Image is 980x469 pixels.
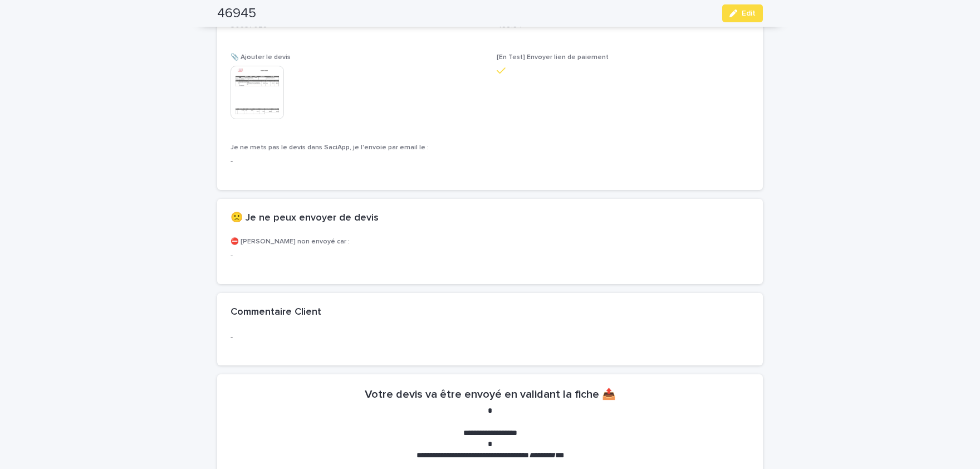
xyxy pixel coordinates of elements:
[497,54,609,61] span: [En Test] Envoyer lien de paiement
[722,4,763,22] button: Edit
[742,9,756,17] span: Edit
[231,250,749,262] p: -
[231,332,749,344] p: -
[231,306,321,319] h2: Commentaire Client
[231,238,350,245] span: ⛔ [PERSON_NAME] non envoyé car :
[231,156,483,168] p: -
[231,212,379,224] h2: 🙁 Je ne peux envoyer de devis
[231,54,291,61] span: 📎 Ajouter le devis
[217,6,256,22] h2: 46945
[365,388,616,401] h2: Votre devis va être envoyé en validant la fiche 📤
[231,144,429,151] span: Je ne mets pas le devis dans SaciApp, je l'envoie par email le :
